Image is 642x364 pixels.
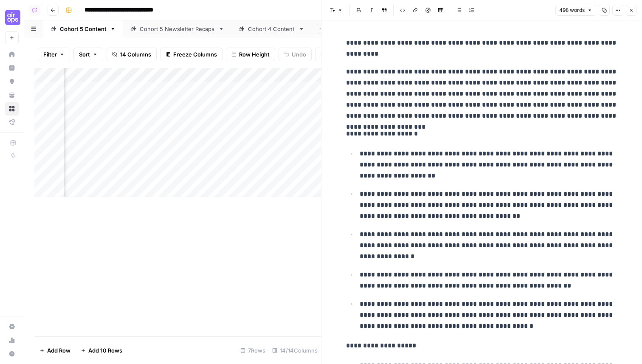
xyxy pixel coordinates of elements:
[140,25,215,33] div: Cohort 5 Newsletter Recaps
[73,48,103,61] button: Sort
[5,10,20,25] img: AirCraft - AM Logo
[248,25,295,33] div: Cohort 4 Content
[173,50,217,59] span: Freeze Columns
[5,102,19,116] a: Browse
[60,25,107,33] div: Cohort 5 Content
[34,344,76,357] button: Add Row
[237,344,269,357] div: 7 Rows
[5,48,19,61] a: Home
[5,61,19,75] a: Insights
[120,50,151,59] span: 14 Columns
[559,6,585,14] span: 498 words
[47,346,70,355] span: Add Row
[5,333,19,347] a: Usage
[76,344,127,357] button: Add 10 Rows
[5,88,19,102] a: Your Data
[269,344,321,357] div: 14/14 Columns
[79,50,90,59] span: Sort
[239,50,270,59] span: Row Height
[160,48,222,61] button: Freeze Columns
[5,116,19,129] a: Flightpath
[226,48,275,61] button: Row Height
[555,5,596,16] button: 498 words
[231,20,312,37] a: Cohort 4 Content
[43,20,123,37] a: Cohort 5 Content
[123,20,231,37] a: Cohort 5 Newsletter Recaps
[292,50,306,59] span: Undo
[107,48,157,61] button: 14 Columns
[38,48,70,61] button: Filter
[5,320,19,333] a: Settings
[5,347,19,361] button: Help + Support
[5,75,19,88] a: Opportunities
[43,50,57,59] span: Filter
[5,7,19,28] button: Workspace: AirCraft - AM
[279,48,312,61] button: Undo
[88,346,122,355] span: Add 10 Rows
